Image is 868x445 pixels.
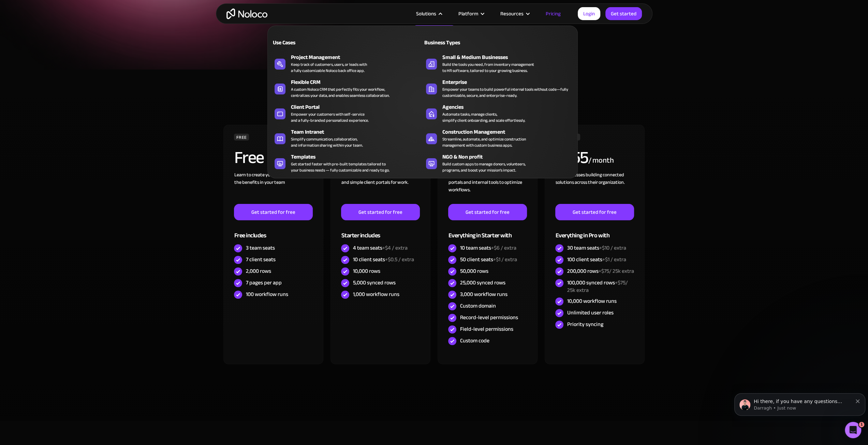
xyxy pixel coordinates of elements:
div: 3,000 workflow runs [460,291,507,298]
a: Construction ManagementStreamline, automate, and optimize constructionmanagement with custom busi... [423,127,574,150]
div: Templates [291,153,426,161]
span: +$6 / extra [491,243,516,253]
div: 5,000 synced rows [353,279,395,286]
div: Everything in Pro with [555,220,634,242]
div: For growing teams building client portals and internal tools to optimize workflows. [448,171,527,204]
a: Pricing [537,9,569,18]
div: Record-level permissions [460,314,518,321]
div: Everything in Starter with [448,220,527,242]
div: FREE [234,134,249,140]
div: Platform [458,9,478,18]
div: Streamline, automate, and optimize construction management with custom business apps. [442,136,526,148]
div: Custom code [460,337,489,344]
div: 30 team seats [567,244,626,252]
div: CHOOSE YOUR PLAN [223,76,646,93]
a: Business Types [423,34,574,50]
a: Project ManagementKeep track of customers, users, or leads witha fully customizable Noloco back o... [271,52,423,75]
div: Priority syncing [567,321,603,328]
a: NGO & Non profitBuild custom apps to manage donors, volunteers,programs, and boost your mission’s... [423,151,574,175]
div: Use Cases [271,39,344,47]
a: Get started for free [555,204,634,220]
span: +$10 / extra [599,243,626,253]
div: For businesses building connected solutions across their organization. ‍ [555,171,634,204]
div: Custom domain [460,302,496,310]
div: 10,000 rows [353,267,380,275]
a: Get started for free [234,204,312,220]
div: Empower your customers with self-service and a fully-branded personalized experience. [291,111,369,123]
div: 25,000 synced rows [460,279,505,286]
a: Get started for free [448,204,527,220]
a: AgenciesAutomate tasks, manage clients,simplify client onboarding, and scale effortlessly. [423,102,574,125]
div: 200,000 rows [567,267,634,275]
div: 10 client seats [353,256,414,263]
div: Build the tools you need, from inventory management to HR software, tailored to your growing busi... [442,61,534,74]
h2: Free [234,149,264,166]
div: 7 pages per app [246,279,281,286]
span: +$75/ 25k extra [567,278,628,295]
a: Client PortalEmpower your customers with self-serviceand a fully-branded personalized experience. [271,102,423,125]
div: Starter includes [341,220,420,242]
a: TemplatesGet started faster with pre-built templates tailored toyour business needs — fully custo... [271,151,423,175]
div: 1,000 workflow runs [353,291,399,298]
span: +$4 / extra [382,243,407,253]
a: home [226,9,267,19]
div: Business Types [423,39,496,47]
div: Small & Medium Businesses [442,53,577,61]
div: Learn to create your first app and see the benefits in your team ‍ [234,171,312,204]
div: 10,000 workflow runs [567,297,616,305]
div: 2,000 rows [246,267,271,275]
div: For small teams building apps and simple client portals for work. ‍ [341,171,420,204]
div: Resources [492,9,537,18]
div: Construction Management [442,128,577,136]
div: Solutions [416,9,436,18]
a: Small & Medium BusinessesBuild the tools you need, from inventory managementto HR software, tailo... [423,52,574,75]
a: EnterpriseEmpower your teams to build powerful internal tools without code—fully customizable, se... [423,77,574,100]
div: 50 client seats [460,256,517,263]
a: Get started [605,7,642,20]
span: 1 [859,422,864,427]
div: 50,000 rows [460,267,488,275]
div: 100 workflow runs [246,291,288,298]
div: Keep track of customers, users, or leads with a fully customizable Noloco back office app. [291,61,367,74]
span: +$0.5 / extra [385,254,414,265]
iframe: Intercom notifications message [732,379,868,427]
div: Team Intranet [291,128,426,136]
div: Build custom apps to manage donors, volunteers, programs, and boost your mission’s impact. [442,161,526,173]
div: 100 client seats [567,256,626,263]
div: NGO & Non profit [442,153,577,161]
div: Empower your teams to build powerful internal tools without code—fully customizable, secure, and ... [442,86,571,99]
div: 7 client seats [246,256,275,263]
span: +$1 / extra [602,254,626,265]
a: Get started for free [341,204,420,220]
div: / month [588,155,614,166]
div: Free includes [234,220,312,242]
span: +$75/ 25k extra [598,266,634,276]
div: Resources [500,9,524,18]
div: Get started faster with pre-built templates tailored to your business needs — fully customizable ... [291,161,389,173]
a: Login [578,7,600,20]
div: A custom Noloco CRM that perfectly fits your workflow, centralizes your data, and enables seamles... [291,86,389,99]
div: 3 team seats [246,244,275,252]
div: Field-level permissions [460,325,513,333]
div: Client Portal [291,103,426,111]
div: 100,000 synced rows [567,279,634,294]
div: Enterprise [442,78,577,86]
div: Flexible CRM [291,78,426,86]
div: Platform [450,9,492,18]
span: +$1 / extra [493,254,517,265]
div: Simplify communication, collaboration, and information sharing within your team. [291,136,363,148]
div: 10 team seats [460,244,516,252]
div: Solutions [408,9,450,18]
a: Flexible CRMA custom Noloco CRM that perfectly fits your workflow,centralizes your data, and enab... [271,77,423,100]
div: Automate tasks, manage clients, simplify client onboarding, and scale effortlessly. [442,111,525,123]
nav: Solutions [267,16,578,178]
iframe: Intercom live chat [845,422,861,438]
a: Team IntranetSimplify communication, collaboration,and information sharing within your team. [271,127,423,150]
a: Use Cases [271,34,423,50]
div: Project Management [291,53,426,61]
div: Agencies [442,103,577,111]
